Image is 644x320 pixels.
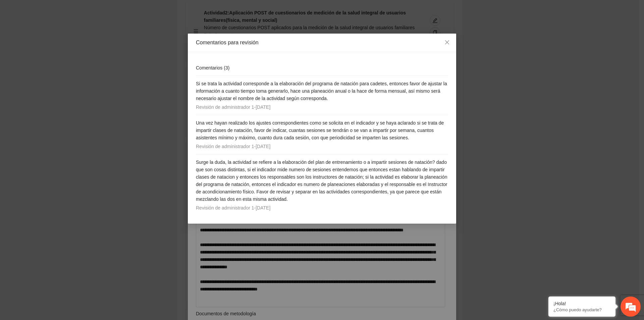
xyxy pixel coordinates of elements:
span: Estamos en línea. [39,90,93,157]
div: Comentarios para revisión [196,39,448,46]
span: close [444,40,450,45]
span: Revisión de administrador 1 - [DATE] [196,144,270,149]
div: Minimizar ventana de chat en vivo [110,3,126,19]
span: Revisión de administrador 1 - [DATE] [196,104,270,110]
span: Revisión de administrador 1 - [DATE] [196,205,270,211]
span: Si se trata la actividad corresponde a la elaboración del programa de natación para cadetes, ento... [196,81,447,101]
span: Comentarios ( 3 ) [196,65,229,71]
textarea: Escriba su mensaje y pulse “Intro” [3,183,128,207]
div: ¡Hola! [553,301,610,306]
button: Close [438,34,456,52]
p: ¿Cómo puedo ayudarte? [553,307,610,312]
span: Una vez hayan realizado los ajustes correspondientes como se solicita en el indicador y se haya a... [196,120,444,140]
span: Surge la duda, la actividad se refiere a la elaboración del plan de entrenamiento o a impartir se... [196,159,447,202]
div: Chatee con nosotros ahora [35,34,113,43]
